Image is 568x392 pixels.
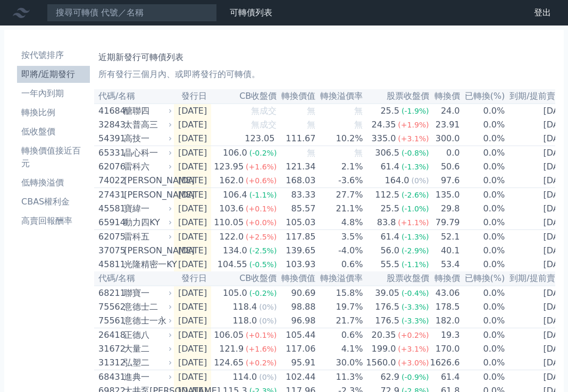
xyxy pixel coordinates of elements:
div: 雷科六 [124,160,170,173]
th: 轉換溢價率 [316,271,363,286]
td: 98.88 [277,300,316,314]
span: (-2.9%) [402,246,429,255]
div: 164.0 [383,174,412,187]
div: 176.5 [373,314,402,327]
span: (-0.2%) [249,289,277,297]
td: -3.6% [316,174,363,188]
span: (0%) [259,317,277,325]
div: 26418 [98,329,121,342]
span: (0%) [259,373,277,381]
div: 1560.0 [364,356,398,369]
td: 2.1% [316,160,363,174]
td: [DATE] [174,342,211,356]
div: 意德士二 [124,301,170,313]
div: 123.05 [243,132,277,145]
td: 21.1% [316,202,363,216]
th: 已轉換(%) [461,271,506,286]
td: 11.3% [316,370,363,385]
div: 306.5 [373,147,402,159]
td: 0.0% [461,370,506,385]
td: 117.85 [277,230,316,244]
td: 103.93 [277,258,316,271]
td: 79.79 [430,216,461,230]
div: 75562 [98,301,121,313]
div: 106.0 [221,147,249,159]
div: 41684 [98,105,121,117]
span: (+0.1%) [246,204,277,213]
td: 10.2% [316,132,363,146]
p: 所有發行三個月內、或即將發行的可轉債。 [98,68,551,81]
div: 124.65 [212,356,246,369]
a: 可轉債列表 [230,7,272,18]
td: 300.0 [430,132,461,146]
span: (-0.4%) [402,289,429,297]
td: 29.8 [430,202,461,216]
td: 0.0% [461,118,506,132]
span: (-1.1%) [402,260,429,269]
td: 139.65 [277,244,316,258]
div: 112.5 [373,189,402,201]
div: 61.4 [378,160,402,173]
td: 50.6 [430,160,461,174]
th: CB收盤價 [211,271,277,286]
div: 45581 [98,202,121,215]
span: (+1.9%) [398,121,429,129]
span: (-0.8%) [402,149,429,157]
span: (-3.3%) [402,317,429,325]
div: 123.95 [212,160,246,173]
span: (0%) [411,176,429,185]
td: 0.0% [461,174,506,188]
li: 轉換比例 [17,106,90,119]
span: (+3.0%) [398,359,429,367]
div: 意德士一永 [124,314,170,327]
td: 0.0% [461,244,506,258]
td: 170.0 [430,342,461,356]
td: 21.7% [316,314,363,328]
td: 0.0% [461,160,506,174]
td: 4.8% [316,216,363,230]
td: [DATE] [174,286,211,300]
th: 股票收盤價 [363,271,429,286]
div: 大量二 [124,343,170,355]
div: 83.8 [375,216,398,229]
div: 25.5 [378,105,402,117]
div: [PERSON_NAME] [124,174,170,187]
div: 寶緯一 [124,202,170,215]
div: 68431 [98,371,121,384]
td: [DATE] [174,146,211,160]
span: (+0.6%) [246,176,277,185]
div: 31672 [98,343,121,355]
td: 178.5 [430,300,461,314]
div: 75561 [98,314,121,327]
td: 85.57 [277,202,316,216]
div: 104.55 [215,258,249,271]
td: 19.3 [430,328,461,343]
td: 1626.6 [430,356,461,370]
div: 醣聯四 [124,105,170,117]
div: [PERSON_NAME] [124,189,170,201]
td: 0.0% [461,188,506,202]
div: 199.0 [370,343,398,355]
div: 高技一 [124,132,170,145]
td: 19.7% [316,300,363,314]
div: 65914 [98,216,121,229]
li: 一年內到期 [17,87,90,100]
th: CB收盤價 [211,89,277,104]
li: CBAS權利金 [17,195,90,208]
td: 52.1 [430,230,461,244]
td: 40.1 [430,244,461,258]
td: 0.0% [461,216,506,230]
td: 95.91 [277,356,316,370]
td: [DATE] [174,174,211,188]
div: [PERSON_NAME] [124,244,170,257]
div: 106.05 [212,329,246,342]
span: (+1.1%) [398,218,429,227]
div: 20.35 [370,329,398,342]
div: 74022 [98,174,121,187]
div: 335.0 [370,132,398,145]
a: 轉換比例 [17,104,90,121]
div: 162.0 [217,174,246,187]
th: 代碼/名稱 [94,89,174,104]
div: 62.9 [378,371,402,384]
td: [DATE] [174,188,211,202]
